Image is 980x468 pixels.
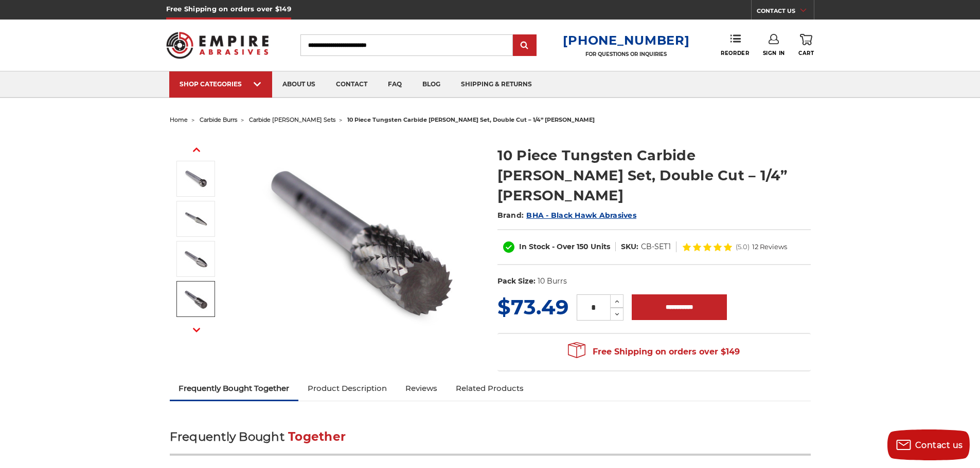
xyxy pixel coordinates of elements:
[568,342,740,362] span: Free Shipping on orders over $149
[272,71,326,98] a: about us
[563,51,689,58] p: FOR QUESTIONS OR INQUIRIES
[288,429,346,444] span: Together
[721,34,749,56] a: Reorder
[183,206,209,232] img: 10 Piece Tungsten Carbide Burr Set, Double Cut – 1/4” Shank
[497,294,568,320] span: $73.49
[752,244,787,250] span: 12 Reviews
[497,145,811,205] h1: 10 Piece Tungsten Carbide [PERSON_NAME] Set, Double Cut – 1/4” [PERSON_NAME]
[183,286,209,312] img: 10 Piece Tungsten Carbide Burr Set, Double Cut – 1/4” Shank
[378,71,412,98] a: faq
[887,429,970,460] button: Contact us
[798,34,814,57] a: Cart
[563,33,689,48] a: [PHONE_NUMBER]
[526,211,636,220] a: BHA - Black Hawk Abrasives
[514,35,535,56] input: Submit
[736,244,750,250] span: (5.0)
[184,139,209,161] button: Previous
[538,276,567,287] dd: 10 Burrs
[170,377,299,400] a: Frequently Bought Together
[200,116,237,123] a: carbide burrs
[497,276,536,287] dt: Pack Size:
[170,116,188,123] a: home
[183,246,209,272] img: 10 Piece Tungsten Carbide Burr Set, Double Cut – 1/4” Shank
[757,5,814,20] a: CONTACT US
[396,377,447,400] a: Reviews
[915,440,963,450] span: Contact us
[183,166,209,192] img: 10 Piece Tungsten Carbide Burr Set, Double Cut – 1/4” Shank
[326,71,378,98] a: contact
[347,116,595,123] span: 10 piece tungsten carbide [PERSON_NAME] set, double cut – 1/4” [PERSON_NAME]
[552,242,575,251] span: - Over
[591,242,610,251] span: Units
[621,241,638,252] dt: SKU:
[451,71,542,98] a: shipping & returns
[184,319,209,341] button: Next
[763,50,785,57] span: Sign In
[180,80,262,88] div: SHOP CATEGORIES
[577,242,589,251] span: 150
[519,242,550,251] span: In Stock
[258,135,464,340] img: BHA Carbide Burr 10 Piece Set, Double Cut with 1/4" Shanks
[170,429,284,444] span: Frequently Bought
[166,25,269,65] img: Empire Abrasives
[298,377,396,400] a: Product Description
[447,377,533,400] a: Related Products
[798,50,814,57] span: Cart
[412,71,451,98] a: blog
[641,241,671,252] dd: CB-SET1
[721,50,749,57] span: Reorder
[249,116,335,123] a: carbide [PERSON_NAME] sets
[497,211,524,220] span: Brand:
